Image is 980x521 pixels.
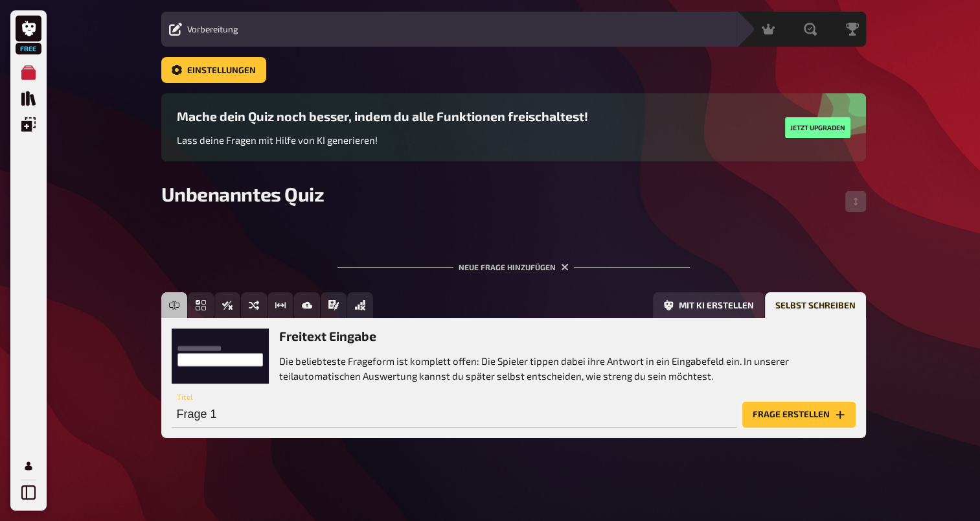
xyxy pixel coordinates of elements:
span: Vorbereitung [187,24,238,34]
button: Reihenfolge anpassen [845,191,866,212]
p: Die beliebteste Frageform ist komplett offen: Die Spieler tippen dabei ihre Antwort in ein Eingab... [279,354,856,383]
span: Einstellungen [187,66,256,75]
button: Sortierfrage [241,292,267,318]
input: Titel [172,402,737,428]
a: Quiz Sammlung [16,86,41,111]
button: Jetzt upgraden [785,117,850,138]
button: Freitext Eingabe [161,292,187,318]
span: Free [17,45,40,52]
button: Prosa (Langtext) [321,292,347,318]
span: Unbenanntes Quiz [161,182,325,205]
button: Einfachauswahl [188,292,214,318]
button: Offline Frage [347,292,373,318]
a: Meine Quizze [16,60,41,86]
button: Bild-Antwort [294,292,320,318]
a: Mein Konto [16,453,41,479]
button: Schätzfrage [268,292,293,318]
button: Selbst schreiben [765,292,866,318]
span: Lass deine Fragen mit Hilfe von KI generieren! [177,134,378,146]
h3: Freitext Eingabe [279,329,856,343]
a: Einstellungen [161,57,266,83]
div: Neue Frage hinzufügen [337,242,690,282]
a: Einblendungen [16,111,41,137]
button: Mit KI erstellen [653,292,764,318]
h3: Mache dein Quiz noch besser, indem du alle Funktionen freischaltest! [177,109,588,124]
button: Frage erstellen [742,402,856,428]
button: Wahr / Falsch [214,292,240,318]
